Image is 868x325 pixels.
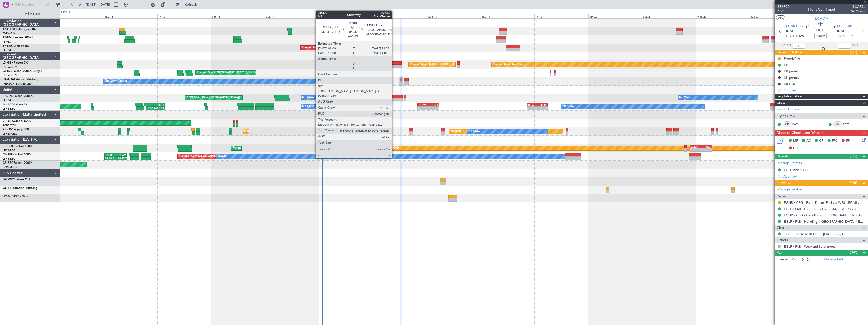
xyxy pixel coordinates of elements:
[3,195,28,198] a: OY-NBSPC12/NG
[850,180,857,185] span: (4/5)
[450,128,522,135] div: Planned [GEOGRAPHIC_DATA] ([GEOGRAPHIC_DATA])
[155,107,164,110] div: 03:25 Z
[3,65,17,69] a: EDLW/DTM
[3,103,28,106] a: F-HECDFalcon 7X
[428,107,439,110] div: -
[428,103,439,106] div: KSEA
[777,94,802,99] span: Leg Information
[777,180,790,186] span: Services
[824,257,843,262] a: Manage PAX
[3,145,32,148] a: CS-DOUGlobal 6500
[3,178,13,181] span: D-ILWP
[784,244,835,249] a: EGLF / FAB - Weekend Surcharges
[3,45,29,48] a: T7-EAGLFalcon 8X
[3,32,15,35] a: EVRA/RIX
[784,168,809,172] div: EGLF PPR 1300z
[145,103,155,106] div: UGTB
[3,98,16,102] a: LFPB/LBG
[373,14,427,18] div: Tue 16
[562,103,574,110] div: No Crew
[792,122,804,127] a: QVS
[3,61,28,64] a: LX-GBHFalcon 7X
[105,77,127,85] div: No Crew Chester
[783,174,865,179] div: Add new
[850,4,865,9] span: LXA59J
[777,187,803,192] a: Manage Services
[815,16,828,21] span: LX-AOA
[777,257,796,262] label: Planned PAX
[3,70,12,73] span: LX-INB
[3,40,17,44] a: LFMN/NCE
[244,128,324,135] div: Planned Maint [GEOGRAPHIC_DATA] ([GEOGRAPHIC_DATA])
[410,61,490,68] div: Planned Maint [GEOGRAPHIC_DATA] ([GEOGRAPHIC_DATA])
[3,145,14,148] span: CS-DOU
[15,1,45,8] input: Trip Number
[3,187,13,190] span: OE-FZE
[3,78,39,81] a: LX-AOACitation Mustang
[3,120,31,123] a: 9H-YAAGlobal 5000
[527,107,537,110] div: -
[786,24,803,29] span: EGNR CEG
[837,24,852,29] span: EGLF FAB
[847,34,855,39] span: ELDT
[588,14,642,18] div: Sat 20
[302,94,314,102] div: No Crew
[3,45,15,48] span: T7-EAGL
[784,213,865,217] a: EGNR / CEG - Handling - [PERSON_NAME] Handling Services EGNR / CEG
[3,73,17,77] a: EDLW/DTM
[527,103,537,106] div: KSEA
[3,149,16,152] a: LFPB/LBG
[155,103,164,106] div: RJTT
[3,165,18,169] a: DNMM/LOS
[784,232,846,236] a: Ticket QVS RDZ BCN-LPL [DATE] easyJet
[786,29,796,34] span: [DATE]
[3,36,12,39] span: T7-EMI
[806,138,811,144] span: AC
[534,14,588,18] div: Fri 19
[808,7,835,12] div: Flight Confirmed
[50,14,104,18] div: Wed 10
[146,107,155,110] div: 18:50 Z
[793,146,798,151] span: DP
[777,225,789,231] span: Charter
[3,28,14,31] span: T7-DYN
[837,29,848,34] span: [DATE]
[179,153,258,160] div: Planned Maint [GEOGRAPHIC_DATA] ([GEOGRAPHIC_DATA])
[3,153,13,156] span: CS-JHH
[786,34,794,39] span: ETOT
[850,153,857,159] span: (1/1)
[3,178,30,181] a: D-ILWPCitation CJ2
[777,194,791,199] span: Dispatch
[418,103,428,106] div: EGGW
[3,78,14,81] span: LX-AOA
[468,128,480,135] div: No Crew
[846,138,850,144] span: FP
[3,153,31,156] a: CS-JHHGlobal 6000
[784,219,865,224] a: EGLF / FAB - Handling - [GEOGRAPHIC_DATA] / EGLF / FAB
[3,48,16,52] a: LFPB/LBG
[6,10,55,18] button: All Aircraft
[233,144,312,152] div: Planned Maint [GEOGRAPHIC_DATA] ([GEOGRAPHIC_DATA])
[3,120,14,123] span: 9H-YAA
[843,122,854,127] a: RDZ
[701,148,711,151] div: -
[690,148,701,151] div: -
[105,153,116,156] div: KSFO
[3,103,14,106] span: F-HECD
[784,63,788,67] div: CB
[784,207,856,211] a: EGLF / FAB - Fuel - Jetex Fuel (LXA) EGLF / FAB
[777,250,782,256] span: Pax
[750,14,804,18] div: Tue 23
[61,10,70,14] div: [DATE]
[418,107,428,110] div: -
[833,121,842,127] div: FO
[3,124,16,127] a: FCBB/BZV
[338,144,399,152] div: Planned Maint London ([GEOGRAPHIC_DATA])
[850,50,857,55] span: (1/2)
[302,103,314,110] div: No Crew
[784,82,795,86] div: UK ETA
[783,43,791,48] span: ATOT
[777,161,802,166] a: Manage Permits
[777,100,785,106] span: Crew
[832,138,838,144] span: FFC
